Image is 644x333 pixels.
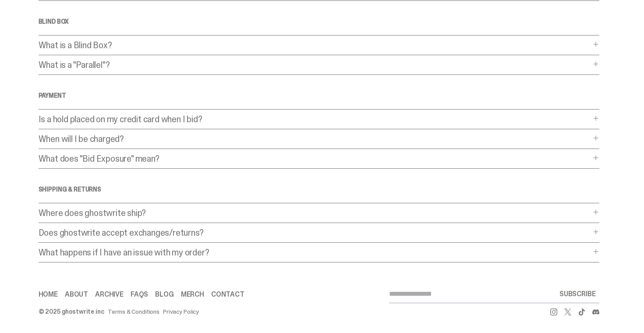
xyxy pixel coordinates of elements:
a: Archive [95,291,124,298]
a: Privacy Policy [163,308,199,315]
p: What does "Bid Exposure" mean? [39,154,591,163]
a: Blog [155,291,173,298]
p: When will I be charged? [39,135,591,143]
p: Does ghostwrite accept exchanges/returns? [39,228,591,237]
a: Terms & Conditions [108,308,159,315]
h4: Blind Box [39,18,599,25]
button: SUBSCRIBE [556,285,599,303]
p: Where does ghostwrite ship? [39,209,591,217]
h4: Payment [39,92,599,99]
p: What is a "Parallel"? [39,60,591,69]
p: What happens if I have an issue with my order? [39,248,591,257]
a: Merch [181,291,204,298]
a: About [65,291,88,298]
div: © 2025 ghostwrite inc [39,308,104,315]
p: Is a hold placed on my credit card when I bid? [39,115,591,124]
a: Contact [211,291,244,298]
a: FAQs [131,291,148,298]
p: What is a Blind Box? [39,41,591,50]
h4: SHIPPING & RETURNS [39,186,599,192]
a: Home [39,291,58,298]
